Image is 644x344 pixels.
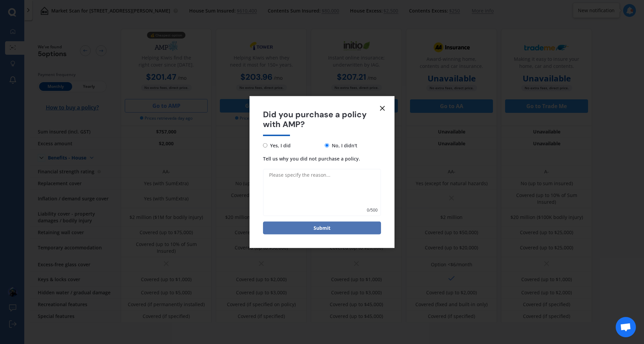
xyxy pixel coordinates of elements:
div: Open chat [616,317,636,337]
span: Did you purchase a policy with AMP? [263,110,381,129]
input: No, I didn't [325,143,329,148]
span: No, I didn't [329,141,357,149]
span: 0 / 500 [367,206,378,213]
span: Tell us why you did not purchase a policy. [263,155,360,162]
button: Submit [263,221,381,234]
input: Yes, I did [263,143,267,148]
span: Yes, I did [267,141,291,149]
